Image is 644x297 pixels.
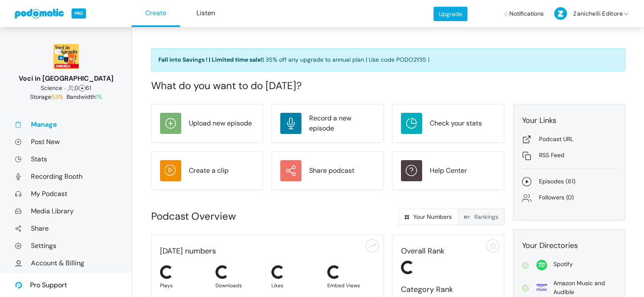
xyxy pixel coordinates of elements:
[522,240,616,251] div: Your Directories
[41,84,62,92] span: Science
[72,8,86,19] span: PRO
[15,224,117,233] a: Share
[15,241,117,250] a: Settings
[160,113,254,134] a: Upload new episode
[434,7,467,21] a: Upgrade
[79,84,86,92] span: Episodes
[522,177,616,186] a: Episodes (61)
[430,166,467,176] div: Help Center
[553,279,616,297] div: Amazon Music and Audible
[401,284,495,295] div: Category Rank
[522,279,616,297] a: Amazon Music and Audible
[430,118,482,128] div: Check your stats
[280,113,375,134] a: Record a new episode
[553,260,573,269] div: Spotify
[554,7,567,20] img: Z-50-db7819282b02f718d4e660975a9e86547782210c4ca60c2b8b1b76ffa798d33e.png
[15,172,117,181] a: Recording Booth
[509,1,544,26] span: Notifications
[309,166,354,176] div: Share podcast
[15,189,117,198] a: My Podcast
[156,245,379,257] div: [DATE] numbers
[15,74,117,84] div: Voci in [GEOGRAPHIC_DATA]
[15,273,67,297] a: Pro Support
[522,115,616,126] div: Your Links
[15,155,117,163] a: Stats
[573,1,623,26] span: Zanichelli Editore
[68,84,75,92] span: Followers
[15,120,117,129] a: Manage
[15,207,117,215] a: Media Library
[522,135,616,144] a: Podcast URL
[189,166,229,176] div: Create a clip
[15,137,117,146] a: Post New
[189,118,252,128] div: Upload new episode
[522,151,616,160] a: RSS Feed
[522,193,616,202] a: Followers (0)
[536,282,547,293] img: amazon-69639c57110a651e716f65801135d36e6b1b779905beb0b1c95e1d99d62ebab9.svg
[401,160,495,181] a: Help Center
[66,93,102,101] span: Bandwidth
[182,0,230,27] a: Listen
[160,282,207,289] div: Plays
[15,84,117,93] div: 0 61
[398,209,458,225] a: Your Numbers
[151,78,625,93] div: What do you want to do [DATE]?
[280,160,375,181] a: Share podcast
[309,113,375,134] div: Record a new episode
[522,260,616,270] a: Spotify
[554,1,630,26] a: Zanichelli Editore
[216,282,263,289] div: Downloads
[327,282,375,289] div: Embed Views
[160,160,254,181] a: Create a clip
[158,56,263,63] strong: Fall into Savings ! | Limited time sale!
[51,93,63,101] span: 53%
[401,245,495,257] div: Overall Rank
[271,282,319,289] div: Likes
[401,113,495,134] a: Check your stats
[458,209,505,225] a: Rankings
[15,259,117,267] a: Account & Billing
[151,48,625,71] a: Fall into Savings ! | Limited time sale!| 35% off any upgrade to annual plan | Use code PODO2Y35 |
[30,93,65,101] span: Storage
[151,209,324,224] div: Podcast Overview
[96,93,102,101] span: 1%
[132,0,180,27] a: Create
[53,44,79,69] img: 150x150_16470252.jpg
[536,260,547,270] img: spotify-814d7a4412f2fa8a87278c8d4c03771221523d6a641bdc26ea993aaf80ac4ffe.svg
